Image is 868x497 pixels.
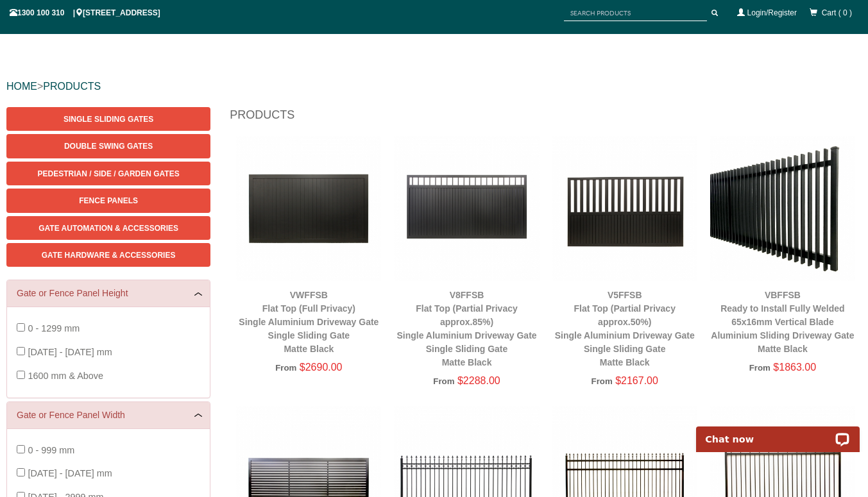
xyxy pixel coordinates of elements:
a: Single Sliding Gates [6,107,210,131]
img: V8FFSB - Flat Top (Partial Privacy approx.85%) - Single Aluminium Driveway Gate - Single Sliding ... [394,136,539,281]
span: Pedestrian / Side / Garden Gates [38,169,180,178]
span: 1600 mm & Above [28,371,103,381]
span: From [591,376,613,386]
span: 0 - 1299 mm [28,323,80,333]
a: V8FFSBFlat Top (Partial Privacy approx.85%)Single Aluminium Driveway GateSingle Sliding GateMatte... [396,290,536,367]
h1: Products [230,107,862,130]
a: Gate or Fence Panel Height [17,287,200,300]
a: PRODUCTS [43,81,101,92]
a: VBFFSBReady to Install Fully Welded 65x16mm Vertical BladeAluminium Sliding Driveway GateMatte Black [711,290,854,354]
span: From [749,363,770,373]
a: Login/Register [747,8,797,17]
span: $2167.00 [615,375,658,386]
a: Double Swing Gates [6,134,210,158]
img: V5FFSB - Flat Top (Partial Privacy approx.50%) - Single Aluminium Driveway Gate - Single Sliding ... [552,136,697,281]
a: Gate Hardware & Accessories [6,243,210,267]
a: Fence Panels [6,189,210,212]
input: SEARCH PRODUCTS [564,5,707,21]
span: From [433,376,454,386]
a: V5FFSBFlat Top (Partial Privacy approx.50%)Single Aluminium Driveway GateSingle Sliding GateMatte... [555,290,695,367]
a: VWFFSBFlat Top (Full Privacy)Single Aluminium Driveway GateSingle Sliding GateMatte Black [239,290,379,354]
a: Gate Automation & Accessories [6,216,210,240]
span: 1300 100 310 | [STREET_ADDRESS] [10,8,160,17]
span: 0 - 999 mm [28,445,74,455]
span: $1863.00 [773,362,816,373]
span: Gate Hardware & Accessories [42,251,176,260]
img: VBFFSB - Ready to Install Fully Welded 65x16mm Vertical Blade - Aluminium Sliding Driveway Gate -... [710,136,855,281]
span: Single Sliding Gates [64,115,153,124]
a: HOME [6,81,37,92]
span: From [275,363,296,373]
span: [DATE] - [DATE] mm [28,468,112,478]
span: Double Swing Gates [64,142,153,151]
a: Gate or Fence Panel Width [17,409,200,422]
img: VWFFSB - Flat Top (Full Privacy) - Single Aluminium Driveway Gate - Single Sliding Gate - Matte B... [236,136,381,281]
div: > [6,66,862,107]
iframe: LiveChat chat widget [688,412,868,452]
span: Cart ( 0 ) [822,8,852,17]
span: [DATE] - [DATE] mm [28,347,112,357]
span: $2288.00 [457,375,500,386]
span: Fence Panels [79,196,138,205]
a: Pedestrian / Side / Garden Gates [6,162,210,185]
span: $2690.00 [300,362,343,373]
span: Gate Automation & Accessories [38,224,178,233]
